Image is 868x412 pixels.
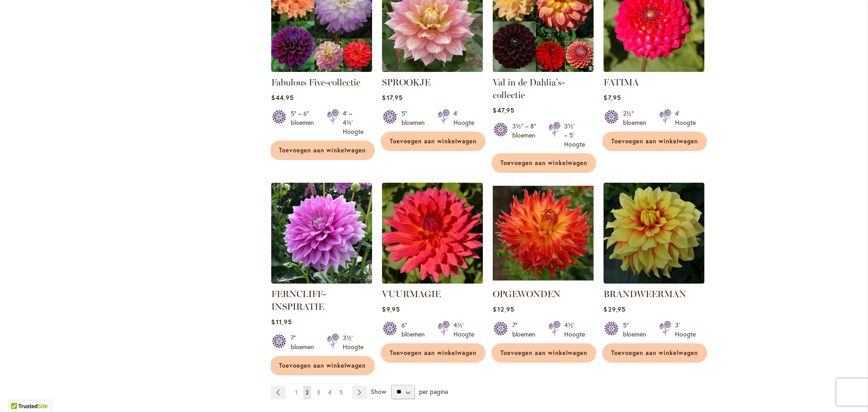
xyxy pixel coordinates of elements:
[390,137,476,145] font: Toevoegen aan winkelwagen
[271,77,360,88] a: Fabulous Five-collectie
[271,277,372,285] a: Ferncliff Inspiratie
[317,389,320,396] font: 3
[623,109,646,127] font: 2½" bloemen
[371,387,386,395] font: Show
[604,305,625,313] font: $29,95
[493,305,514,313] font: $12,95
[493,65,594,74] a: Val in de Dahlia's-collectie
[328,389,331,396] font: 4
[382,289,441,299] a: VUURMAGIE
[270,141,374,160] button: Toevoegen aan winkelwagen
[500,159,587,167] font: Toevoegen aan winkelwagen
[271,183,372,284] img: Ferncliff Inspiratie
[382,277,483,285] a: VUURMAGIE
[382,305,400,313] font: $9,95
[493,277,594,285] a: OPGEWONDEN
[382,183,483,284] img: VUURMAGIE
[381,132,485,151] button: Toevoegen aan winkelwagen
[493,183,594,284] img: OPGEWONDEN
[604,77,639,88] a: FATIMA
[453,109,474,127] font: 4' Hoogte
[611,349,698,357] font: Toevoegen aan winkelwagen
[512,122,536,139] font: 3½" – 8" bloemen
[390,349,476,357] font: Toevoegen aan winkelwagen
[7,380,32,405] iframe: Lancering Toegankelijkheidscentrum
[271,317,292,326] font: $11,95
[564,321,585,338] font: 4½' Hoogte
[493,106,514,114] font: $47,95
[279,362,365,369] font: Toevoegen aan winkelwagen
[295,389,297,396] font: 1
[340,389,343,396] font: 5
[493,77,565,100] a: Val in de Dahlia's-collectie
[315,386,322,399] a: 3
[271,289,326,312] a: FERNCLIFF-INSPIRATIE
[293,386,300,399] a: 1
[491,343,596,363] button: Toevoegen aan winkelwagen
[491,153,596,173] button: Toevoegen aan winkelwagen
[602,132,707,151] button: Toevoegen aan winkelwagen
[381,343,485,363] button: Toevoegen aan winkelwagen
[401,109,425,127] font: 5" bloemen
[611,137,698,145] font: Toevoegen aan winkelwagen
[271,93,293,102] font: $44,95
[604,183,704,284] img: BRANDWEERMAN
[493,289,561,299] a: OPGEWONDEN
[564,122,585,148] font: 3½' – 5' Hoogte
[337,386,345,399] a: 5
[604,289,686,299] a: BRANDWEERMAN
[675,321,696,338] font: 3' Hoogte
[401,321,425,338] font: 6" bloemen
[343,109,363,136] font: 4' – 4½' Hoogte
[382,93,402,102] font: $17,95
[453,321,474,338] font: 4½' Hoogte
[604,65,704,74] a: FATIMA
[291,333,314,351] font: 7" bloemen
[675,109,696,127] font: 4' Hoogte
[382,65,483,74] a: Sprookje
[419,387,448,395] font: per pagina
[623,321,646,338] font: 5" bloemen
[270,356,374,375] button: Toevoegen aan winkelwagen
[602,343,707,363] button: Toevoegen aan winkelwagen
[279,147,365,154] font: Toevoegen aan winkelwagen
[343,333,363,351] font: 3½' Hoogte
[604,277,704,285] a: BRANDWEERMAN
[500,349,587,357] font: Toevoegen aan winkelwagen
[271,65,372,74] a: Fabulous Five-collectie
[291,109,314,127] font: 5" – 6" bloemen
[512,321,535,338] font: 7" bloemen
[382,77,430,88] a: SPROOKJE
[326,386,334,399] a: 4
[604,93,621,102] font: $7,95
[306,389,309,396] font: 2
